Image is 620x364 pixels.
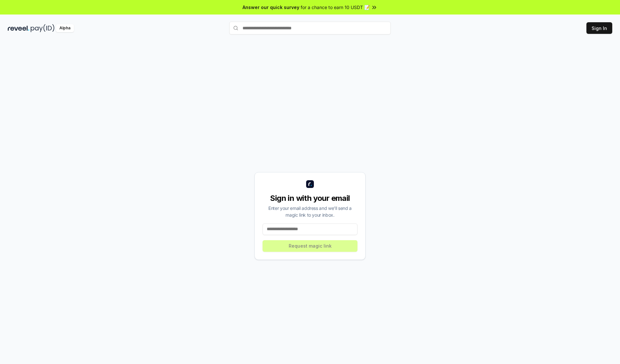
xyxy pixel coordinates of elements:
button: Sign In [586,22,612,34]
div: Alpha [56,24,74,32]
img: logo_small [306,180,314,188]
img: reveel_dark [8,24,29,32]
img: pay_id [31,24,55,32]
div: Enter your email address and we’ll send a magic link to your inbox. [263,205,357,218]
span: for a chance to earn 10 USDT 📝 [301,4,370,11]
div: Sign in with your email [263,193,357,203]
span: Answer our quick survey [243,4,299,11]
